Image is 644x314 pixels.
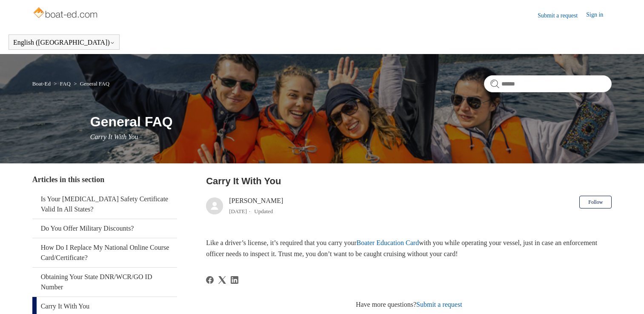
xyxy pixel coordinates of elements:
[32,175,104,184] span: Articles in this section
[538,11,586,20] a: Submit a request
[206,300,612,310] div: Have more questions?
[206,276,214,284] a: Facebook
[218,276,226,284] svg: Share this page on X Corp
[32,219,177,238] a: Do You Offer Military Discounts?
[13,39,115,46] button: English ([GEOGRAPHIC_DATA])
[206,237,612,259] p: Like a driver’s license, it’s required that you carry your with you while operating your vessel, ...
[231,276,238,284] a: LinkedIn
[229,208,247,214] time: 05/31/2024, 11:06
[32,238,177,267] a: How Do I Replace My National Online Course Card/Certificate?
[229,196,283,216] div: [PERSON_NAME]
[254,208,273,214] li: Updated
[72,80,109,87] li: General FAQ
[80,80,109,87] a: General FAQ
[32,80,52,87] li: Boat-Ed
[90,111,612,132] h1: General FAQ
[90,133,138,140] span: Carry It With You
[218,276,226,284] a: X Corp
[586,10,612,20] a: Sign in
[32,190,177,219] a: Is Your [MEDICAL_DATA] Safety Certificate Valid In All States?
[52,80,72,87] li: FAQ
[206,174,612,188] h2: Carry It With You
[231,276,238,284] svg: Share this page on LinkedIn
[32,80,51,87] a: Boat-Ed
[416,301,462,308] a: Submit a request
[32,268,177,297] a: Obtaining Your State DNR/WCR/GO ID Number
[32,5,100,22] img: Boat-Ed Help Center home page
[484,75,612,92] input: Search
[206,276,214,284] svg: Share this page on Facebook
[357,239,419,246] a: Boater Education Card
[60,80,71,87] a: FAQ
[579,196,612,208] button: Follow Article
